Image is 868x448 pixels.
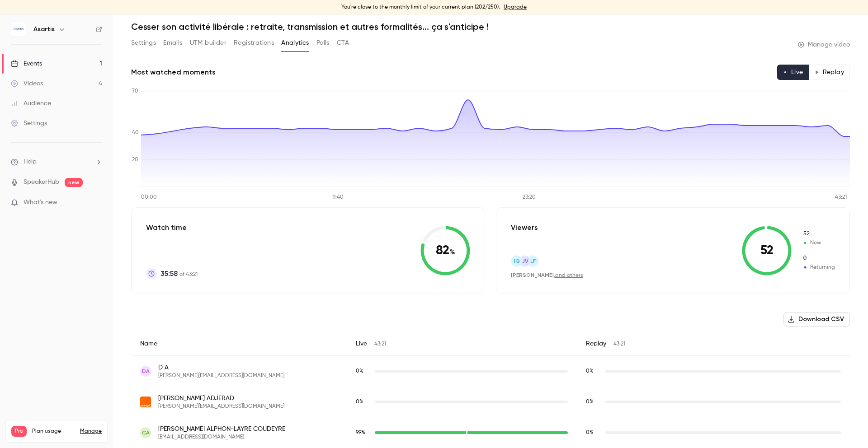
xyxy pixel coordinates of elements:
a: and others [555,273,583,278]
button: Live [777,65,809,80]
span: 0 % [586,369,594,374]
span: Returning [802,254,835,262]
span: New [802,230,835,238]
div: Settings [11,119,47,128]
span: Replay watch time [586,398,600,406]
a: SpeakerHub [24,177,59,187]
p: Watch time [146,222,198,233]
tspan: 20 [132,157,138,163]
div: Live [347,332,577,356]
span: 35:58 [160,268,178,279]
button: UTM builder [190,36,226,50]
span: [PERSON_NAME][EMAIL_ADDRESS][DOMAIN_NAME] [158,403,284,410]
span: new [65,178,83,187]
h2: Most watched moments [131,67,216,78]
div: Replay [577,332,850,356]
span: 0 % [356,399,363,405]
span: Live watch time [356,367,370,375]
span: JV [522,257,528,265]
div: Audience [11,99,51,108]
div: Videos [11,79,43,88]
button: Registrations [234,36,274,50]
button: Emails [163,36,182,50]
p: of 43:21 [160,268,198,279]
div: catherine.adjerad@wanadoo.fr [131,387,850,417]
span: 43:21 [374,341,386,347]
button: Polls [316,36,330,50]
span: [PERSON_NAME] [511,272,554,278]
span: [PERSON_NAME][EMAIL_ADDRESS][DOMAIN_NAME] [158,372,284,379]
h1: Cesser son activité libérale : retraite, transmission et autres formalités... ça s'anticipe ! [131,21,850,32]
span: 0 % [586,430,594,435]
button: CTA [337,36,349,50]
span: Pro [11,426,27,437]
span: What's new [24,198,57,207]
span: New [802,239,835,247]
span: DA [142,367,150,375]
img: wanadoo.fr [140,397,151,407]
span: 0 % [586,399,594,405]
a: Manage [80,428,102,435]
span: D A [158,363,284,372]
p: Viewers [511,222,538,233]
span: Live watch time [356,429,370,437]
a: Upgrade [504,4,527,11]
span: IQ [514,257,520,265]
button: Settings [131,36,156,50]
span: [PERSON_NAME] ALPHON-LAYRE COUDEYRE [158,425,285,434]
span: Replay watch time [586,429,600,437]
img: Asartis [11,22,26,37]
div: Events [11,59,42,68]
tspan: 23:20 [523,195,536,200]
h6: Asartis [33,25,55,34]
button: Analytics [281,36,309,50]
iframe: Noticeable Trigger [91,199,102,207]
button: Download CSV [783,312,850,327]
span: 43:21 [613,341,625,347]
div: chantalphon@gmail.com [131,417,850,448]
div: daniela.anghelescu@gmail.com [131,356,850,387]
span: LF [530,257,536,265]
tspan: 40 [132,130,139,135]
li: help-dropdown-opener [11,157,102,167]
a: Manage video [798,40,850,49]
tspan: 70 [132,89,138,94]
span: [EMAIL_ADDRESS][DOMAIN_NAME] [158,434,285,441]
span: Returning [802,263,835,271]
tspan: 11:40 [332,195,344,200]
tspan: 00:00 [141,195,157,200]
div: Name [131,332,347,356]
span: CA [142,429,150,437]
span: Plan usage [32,428,75,435]
span: 0 % [356,369,363,374]
div: , [511,271,583,279]
button: Replay [809,65,850,80]
tspan: 43:21 [835,195,847,200]
span: 99 % [356,430,365,435]
span: Replay watch time [586,367,600,375]
span: Live watch time [356,398,370,406]
span: Help [24,157,37,167]
span: [PERSON_NAME] ADJERAD [158,394,284,403]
